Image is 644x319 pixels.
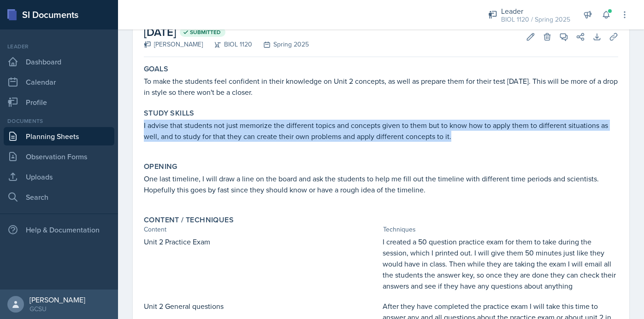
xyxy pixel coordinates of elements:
div: Spring 2025 [252,40,309,49]
div: Leader [4,42,114,51]
a: Uploads [4,168,114,186]
p: I advise that students not just memorize the different topics and concepts given to them but to k... [144,120,618,142]
div: [PERSON_NAME] [144,40,203,49]
span: Submitted [190,29,221,36]
h2: [DATE] [144,24,309,41]
label: Goals [144,64,168,74]
div: Documents [4,117,114,125]
label: Study Skills [144,109,195,118]
p: Unit 2 General questions [144,301,379,312]
p: I created a 50 question practice exam for them to take during the session, which I printed out. I... [383,236,618,291]
a: Observation Forms [4,147,114,166]
div: Techniques [383,225,619,234]
p: One last timeline, I will draw a line on the board and ask the students to help me fill out the t... [144,173,618,195]
label: Opening [144,162,177,171]
div: BIOL 1120 / Spring 2025 [501,15,570,24]
div: Content [144,225,379,234]
div: [PERSON_NAME] [30,295,85,304]
a: Search [4,188,114,206]
a: Dashboard [4,52,114,71]
div: BIOL 1120 [203,40,252,49]
label: Content / Techniques [144,215,234,225]
a: Calendar [4,73,114,91]
div: Leader [501,6,570,17]
a: Profile [4,93,114,111]
p: Unit 2 Practice Exam [144,236,379,247]
div: Help & Documentation [4,220,114,239]
a: Planning Sheets [4,127,114,145]
div: GCSU [30,304,85,313]
p: To make the students feel confident in their knowledge on Unit 2 concepts, as well as prepare the... [144,75,618,98]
